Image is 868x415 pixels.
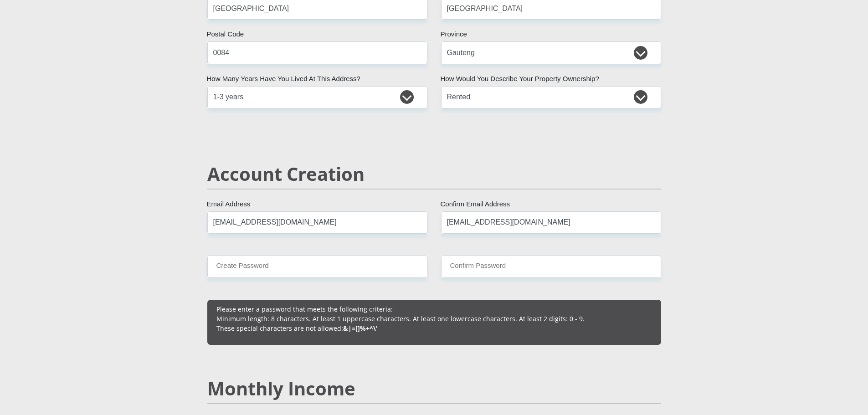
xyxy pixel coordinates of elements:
[216,304,652,333] p: Please enter a password that meets the following criteria: Minimum length: 8 characters. At least...
[441,86,661,108] select: Please select a value
[343,324,378,333] b: &|=[]%+^\'
[207,378,661,400] h2: Monthly Income
[207,86,427,108] select: Please select a value
[207,163,661,185] h2: Account Creation
[207,41,427,64] input: Postal Code
[207,256,427,278] input: Create Password
[207,211,427,234] input: Email Address
[441,256,661,278] input: Confirm Password
[441,211,661,234] input: Confirm Email Address
[441,41,661,64] select: Please Select a Province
